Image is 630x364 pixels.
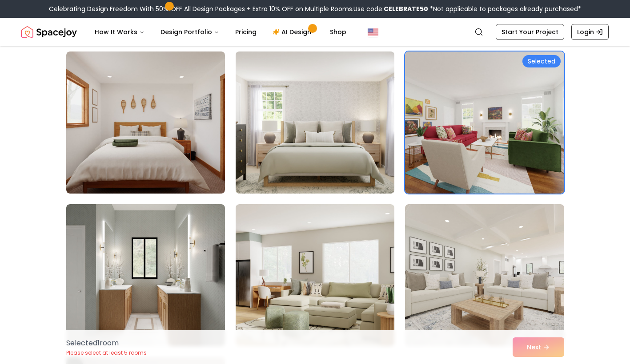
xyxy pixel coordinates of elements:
img: Room room-9 [405,204,564,346]
div: Selected [522,55,561,67]
b: CELEBRATE50 [384,4,428,13]
img: Room room-7 [66,204,225,346]
nav: Global [21,18,609,46]
div: Celebrating Design Freedom With 50% OFF All Design Packages + Extra 10% OFF on Multiple Rooms. [49,4,581,13]
a: Pricing [228,23,264,41]
button: Design Portfolio [153,23,226,41]
img: Room room-8 [236,204,394,346]
span: *Not applicable to packages already purchased* [428,4,581,13]
nav: Main [88,23,353,41]
p: Please select at least 5 rooms [66,349,147,356]
img: Room room-6 [405,51,564,194]
a: Spacejoy [21,23,77,41]
p: Selected 1 room [66,338,147,348]
img: United States [368,27,378,37]
a: Shop [323,23,353,41]
a: Login [571,24,609,40]
span: Use code: [353,4,428,13]
button: How It Works [88,23,152,41]
a: AI Design [265,23,321,41]
img: Room room-5 [232,48,398,197]
img: Spacejoy Logo [21,23,77,41]
img: Room room-4 [66,51,225,194]
a: Start Your Project [496,24,564,40]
